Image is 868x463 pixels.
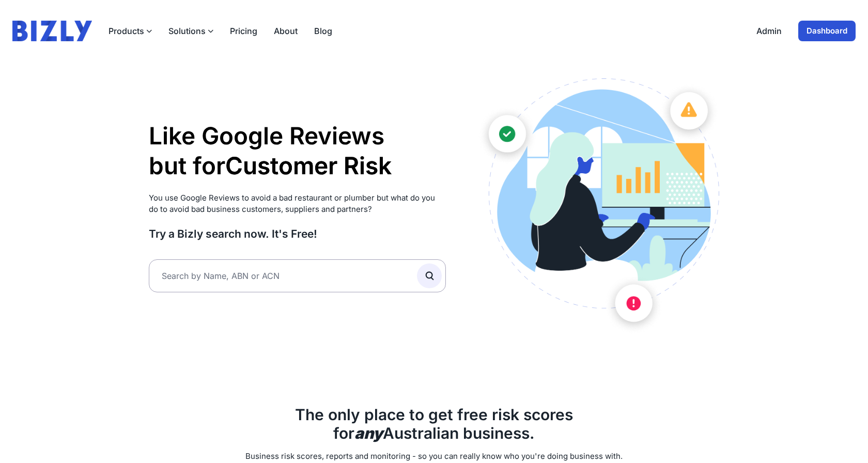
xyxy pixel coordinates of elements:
input: Search by Name, ABN or ACN [149,259,446,292]
h2: The only place to get free risk scores for Australian business. [149,405,719,442]
h1: Like Google Reviews but for [149,121,446,180]
p: Business risk scores, reports and monitoring - so you can really know who you're doing business w... [149,451,719,462]
button: Products [109,25,152,37]
a: Pricing [230,25,257,37]
a: Dashboard [798,21,856,41]
p: You use Google Reviews to avoid a bad restaurant or plumber but what do you do to avoid bad busin... [149,192,446,216]
a: Blog [314,25,332,37]
a: About [274,25,298,37]
li: Supplier Risk [225,180,392,210]
h3: Try a Bizly search now. It's Free! [149,227,446,241]
b: any [354,424,383,442]
li: Customer Risk [225,151,392,180]
a: Admin [756,25,782,37]
button: Solutions [168,25,213,37]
